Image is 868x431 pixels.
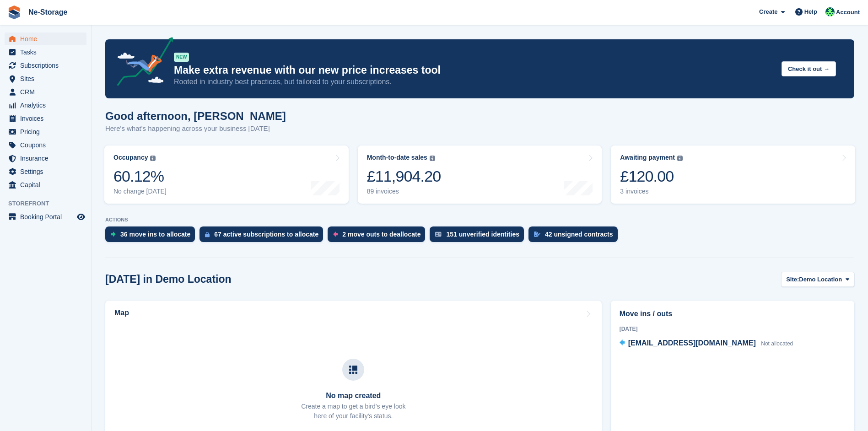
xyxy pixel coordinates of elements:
h2: Move ins / outs [620,308,846,319]
a: Occupancy 60.12% No change [DATE] [104,145,349,204]
div: 42 unsigned contracts [545,231,613,238]
div: 36 move ins to allocate [120,231,190,238]
div: [DATE] [620,325,846,333]
span: Analytics [20,99,75,112]
div: 89 invoices [367,188,441,195]
span: Not allocated [761,340,793,347]
button: Check it out → [782,61,836,76]
span: Capital [20,178,75,191]
div: 151 unverified identities [446,231,519,238]
a: menu [5,59,86,72]
a: [EMAIL_ADDRESS][DOMAIN_NAME] Not allocated [620,338,793,350]
h1: Good afternoon, [PERSON_NAME] [105,110,286,122]
a: menu [5,210,86,223]
span: Sites [20,72,75,85]
img: icon-info-grey-7440780725fd019a000dd9b08b2336e03edf1995a4989e88bcd33f0948082b44.svg [430,156,435,161]
a: menu [5,139,86,151]
img: Jay Johal [825,7,835,16]
p: ACTIONS [105,217,854,223]
span: Coupons [20,139,75,151]
img: stora-icon-8386f47178a22dfd0bd8f6a31ec36ba5ce8667c1dd55bd0f319d3a0aa187defe.svg [7,5,21,19]
a: Month-to-date sales £11,904.20 89 invoices [358,145,602,204]
a: menu [5,46,86,59]
div: Occupancy [113,154,148,162]
img: contract_signature_icon-13c848040528278c33f63329250d36e43548de30e8caae1d1a13099fd9432cc5.svg [534,232,540,237]
span: Site: [786,275,799,284]
div: 60.12% [113,167,167,186]
span: Storefront [8,199,91,208]
a: 151 unverified identities [430,226,528,247]
p: Create a map to get a bird's eye look here of your facility's status. [301,402,405,421]
img: verify_identity-adf6edd0f0f0b5bbfe63781bf79b02c33cf7c696d77639b501bdc392416b5a36.svg [435,232,442,237]
h3: No map created [301,392,405,400]
img: map-icn-33ee37083ee616e46c38cad1a60f524a97daa1e2b2c8c0bc3eb3415660979fc1.svg [349,366,357,374]
h2: Map [114,309,129,317]
span: Create [759,7,777,16]
div: NEW [174,53,189,62]
p: Rooted in industry best practices, but tailored to your subscriptions. [174,77,774,87]
p: Here's what's happening across your business [DATE] [105,124,286,134]
a: menu [5,178,86,191]
span: CRM [20,86,75,98]
div: 2 move outs to deallocate [342,231,421,238]
a: 36 move ins to allocate [105,226,199,247]
span: Help [804,7,817,16]
a: Awaiting payment £120.00 3 invoices [611,145,855,204]
span: Demo Location [799,275,842,284]
img: active_subscription_to_allocate_icon-d502201f5373d7db506a760aba3b589e785aa758c864c3986d89f69b8ff3... [205,232,210,237]
span: Settings [20,165,75,178]
span: [EMAIL_ADDRESS][DOMAIN_NAME] [628,339,756,347]
a: menu [5,86,86,98]
a: 2 move outs to deallocate [328,226,430,247]
a: Ne-Storage [25,5,71,20]
div: Awaiting payment [620,154,675,162]
button: Site: Demo Location [781,272,854,287]
div: 67 active subscriptions to allocate [214,231,318,238]
a: menu [5,32,86,45]
a: menu [5,99,86,112]
a: menu [5,165,86,178]
a: menu [5,72,86,85]
a: menu [5,152,86,165]
span: Subscriptions [20,59,75,72]
span: Tasks [20,46,75,59]
a: 67 active subscriptions to allocate [199,226,328,247]
img: move_ins_to_allocate_icon-fdf77a2bb77ea45bf5b3d319d69a93e2d87916cf1d5bf7949dd705db3b84f3ca.svg [111,232,116,237]
span: Home [20,32,75,45]
img: icon-info-grey-7440780725fd019a000dd9b08b2336e03edf1995a4989e88bcd33f0948082b44.svg [150,156,156,161]
div: £11,904.20 [367,167,441,186]
span: Invoices [20,112,75,125]
span: Insurance [20,152,75,165]
a: 42 unsigned contracts [528,226,622,247]
a: Preview store [75,211,86,222]
div: 3 invoices [620,188,683,195]
div: £120.00 [620,167,683,186]
p: Make extra revenue with our new price increases tool [174,64,774,77]
img: move_outs_to_deallocate_icon-f764333ba52eb49d3ac5e1228854f67142a1ed5810a6f6cc68b1a99e826820c5.svg [333,232,338,237]
span: Pricing [20,125,75,138]
a: menu [5,125,86,138]
span: Account [836,8,860,17]
h2: [DATE] in Demo Location [105,273,232,286]
div: Month-to-date sales [367,154,427,162]
img: icon-info-grey-7440780725fd019a000dd9b08b2336e03edf1995a4989e88bcd33f0948082b44.svg [677,156,683,161]
span: Booking Portal [20,210,75,223]
a: menu [5,112,86,125]
div: No change [DATE] [113,188,167,195]
img: price-adjustments-announcement-icon-8257ccfd72463d97f412b2fc003d46551f7dbcb40ab6d574587a9cd5c0d94... [109,37,173,89]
